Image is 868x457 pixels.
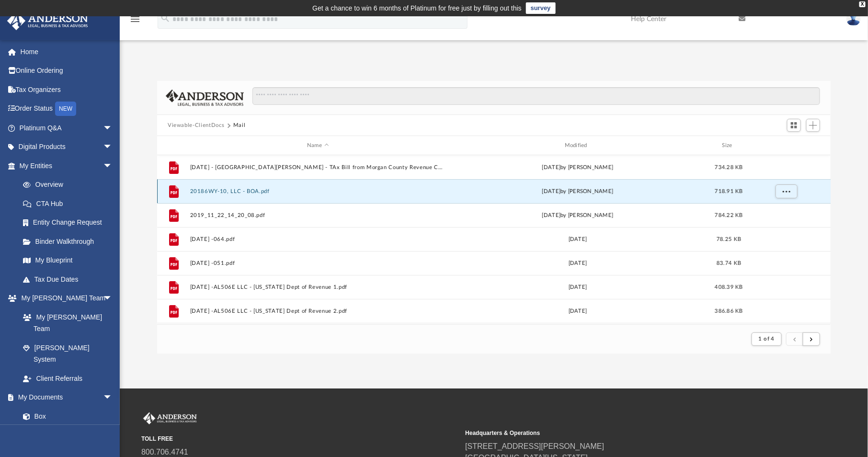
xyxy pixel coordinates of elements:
span: 78.25 KB [717,237,741,242]
a: menu [129,18,141,25]
a: My [PERSON_NAME] Teamarrow_drop_down [7,289,122,308]
img: Anderson Advisors Platinum Portal [4,11,91,30]
div: [DATE] by [PERSON_NAME] [450,211,706,220]
button: More options [776,184,798,199]
button: [DATE] -064.pdf [190,236,446,242]
img: User Pic [846,12,861,26]
span: arrow_drop_down [103,118,122,138]
div: Name [190,141,445,150]
div: Size [710,141,748,150]
button: [DATE] -AL506E LLC - [US_STATE] Dept of Revenue 1.pdf [190,284,446,290]
a: Box [13,407,117,426]
div: Get a chance to win 6 months of Platinum for free just by filling out this [312,2,522,14]
span: arrow_drop_down [103,137,122,157]
small: Headquarters & Operations [465,429,782,437]
span: 734.28 KB [715,165,742,170]
div: [DATE] [450,307,706,316]
img: Anderson Advisors Platinum Portal [141,412,199,425]
span: 784.22 KB [715,213,742,218]
div: [DATE] by [PERSON_NAME] [450,187,706,196]
input: Search files and folders [252,87,820,105]
button: [DATE] -AL506E LLC - [US_STATE] Dept of Revenue 2.pdf [190,308,446,314]
a: Order StatusNEW [7,99,127,119]
a: CTA Hub [13,194,127,213]
i: search [160,13,171,23]
a: survey [526,2,556,14]
div: id [161,141,185,150]
a: My [PERSON_NAME] Team [13,308,117,338]
button: Add [806,119,821,132]
div: [DATE] [450,235,706,244]
span: arrow_drop_down [103,388,122,408]
a: 800.706.4741 [141,448,188,456]
a: My Blueprint [13,251,122,270]
a: Tax Organizers [7,80,127,99]
span: 1 of 4 [759,336,775,342]
div: [DATE] [450,283,706,292]
a: [PERSON_NAME] System [13,338,122,369]
a: My Documentsarrow_drop_down [7,388,122,407]
a: Online Ordering [7,61,127,80]
button: [DATE] - [GEOGRAPHIC_DATA][PERSON_NAME] - TAx Bill from Morgan County Revenue Cormmisssioner0001.pdf [190,164,446,171]
div: id [752,141,819,150]
span: arrow_drop_down [103,289,122,308]
div: [DATE] by [PERSON_NAME] [450,163,706,172]
button: [DATE] -051.pdf [190,260,446,266]
i: menu [129,13,141,25]
a: Platinum Q&Aarrow_drop_down [7,118,127,137]
a: Digital Productsarrow_drop_down [7,137,127,157]
div: NEW [55,102,76,116]
span: 408.39 KB [715,285,742,290]
div: Modified [450,141,706,150]
a: Client Referrals [13,369,122,388]
a: My Entitiesarrow_drop_down [7,156,127,175]
a: Binder Walkthrough [13,232,127,251]
span: 386.86 KB [715,308,742,314]
button: 2019_11_22_14_20_08.pdf [190,212,446,218]
a: Tax Due Dates [13,270,127,289]
button: 1 of 4 [752,332,782,346]
a: Entity Change Request [13,213,127,232]
a: Home [7,42,127,61]
a: Overview [13,175,127,194]
a: [STREET_ADDRESS][PERSON_NAME] [465,442,604,450]
button: Viewable-ClientDocs [168,121,224,130]
button: 20186WY-10, LLC - BOA.pdf [190,188,446,194]
div: close [859,1,866,7]
span: 83.74 KB [717,261,741,266]
span: 718.91 KB [715,189,742,194]
button: Switch to Grid View [787,119,801,132]
div: [DATE] [450,259,706,268]
small: TOLL FREE [141,434,458,443]
span: arrow_drop_down [103,156,122,176]
div: grid [157,155,831,324]
button: Mail [233,121,246,130]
